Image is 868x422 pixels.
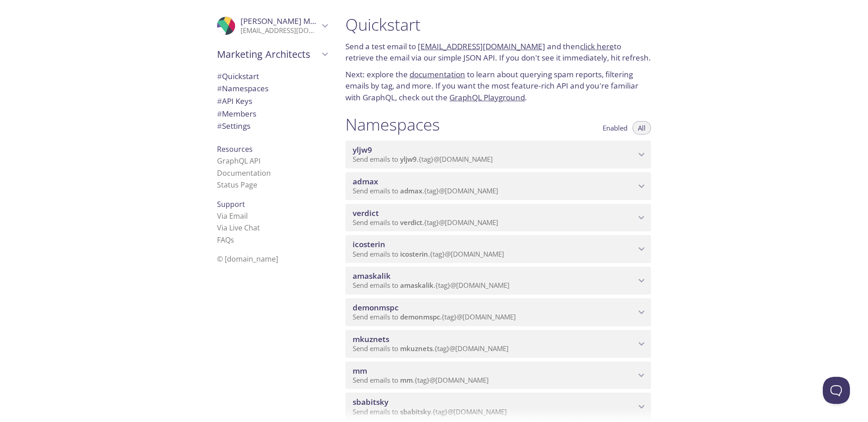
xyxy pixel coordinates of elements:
iframe: Help Scout Beacon - Open [823,377,850,404]
span: icosterin [353,239,385,249]
p: [EMAIL_ADDRESS][DOMAIN_NAME] [241,26,319,35]
a: Via Live Chat [217,223,260,233]
span: Quickstart [217,71,259,81]
h1: Quickstart [345,14,651,35]
span: yljw9 [400,155,417,164]
div: Namespaces [210,82,335,95]
span: Send emails to . {tag} @[DOMAIN_NAME] [353,218,498,227]
a: [EMAIL_ADDRESS][DOMAIN_NAME] [418,41,545,52]
span: s [231,235,234,245]
div: mkuznets namespace [345,330,651,358]
span: admax [353,176,378,187]
div: Anton Maskalik [210,11,335,41]
span: Send emails to . {tag} @[DOMAIN_NAME] [353,375,489,384]
span: API Keys [217,96,252,106]
button: All [632,121,651,135]
div: yljw9 namespace [345,141,651,169]
div: admax namespace [345,172,651,200]
div: verdict namespace [345,204,651,232]
span: amaskalik [353,271,391,281]
div: Team Settings [210,120,335,132]
span: Members [217,108,256,119]
span: # [217,108,222,119]
span: # [217,83,222,94]
div: Marketing Architects [210,42,335,66]
span: demonmspc [353,302,399,313]
a: Status Page [217,180,257,190]
a: Documentation [217,168,271,178]
div: demonmspc namespace [345,298,651,326]
span: demonmspc [400,312,440,321]
span: Send emails to . {tag} @[DOMAIN_NAME] [353,281,509,290]
span: Settings [217,121,250,131]
span: Support [217,199,245,209]
span: [PERSON_NAME] Maskalik [241,16,335,26]
div: sbabitsky namespace [345,393,651,421]
span: # [217,96,222,106]
span: Send emails to . {tag} @[DOMAIN_NAME] [353,186,498,195]
div: Members [210,108,335,120]
a: click here [580,41,614,52]
span: mkuznets [353,334,389,344]
span: admax [400,186,422,195]
div: icosterin namespace [345,235,651,263]
span: # [217,71,222,81]
span: mm [400,375,413,384]
p: Next: explore the to learn about querying spam reports, filtering emails by tag, and more. If you... [345,69,651,103]
span: Send emails to . {tag} @[DOMAIN_NAME] [353,344,509,353]
span: verdict [400,218,422,227]
a: GraphQL Playground [449,92,525,103]
span: Send emails to . {tag} @[DOMAIN_NAME] [353,249,504,258]
span: Send emails to . {tag} @[DOMAIN_NAME] [353,312,516,321]
a: documentation [410,69,465,80]
span: sbabitsky [353,397,388,407]
span: mkuznets [400,344,433,353]
div: mm namespace [345,361,651,389]
a: GraphQL API [217,156,260,166]
span: # [217,121,222,131]
span: © [DOMAIN_NAME] [217,254,278,264]
a: Via Email [217,211,248,221]
span: icosterin [400,249,428,258]
span: yljw9 [353,145,372,155]
span: Marketing Architects [217,48,319,61]
button: Enabled [597,121,633,135]
span: Resources [217,144,253,154]
div: amaskalik namespace [345,267,651,295]
span: Namespaces [217,83,269,94]
h1: Namespaces [345,114,440,135]
a: FAQ [217,235,234,245]
span: Send emails to . {tag} @[DOMAIN_NAME] [353,155,493,164]
div: API Keys [210,95,335,108]
div: Quickstart [210,70,335,83]
span: verdict [353,208,379,218]
p: Send a test email to and then to retrieve the email via our simple JSON API. If you don't see it ... [345,41,651,64]
span: mm [353,366,367,376]
span: amaskalik [400,281,434,290]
